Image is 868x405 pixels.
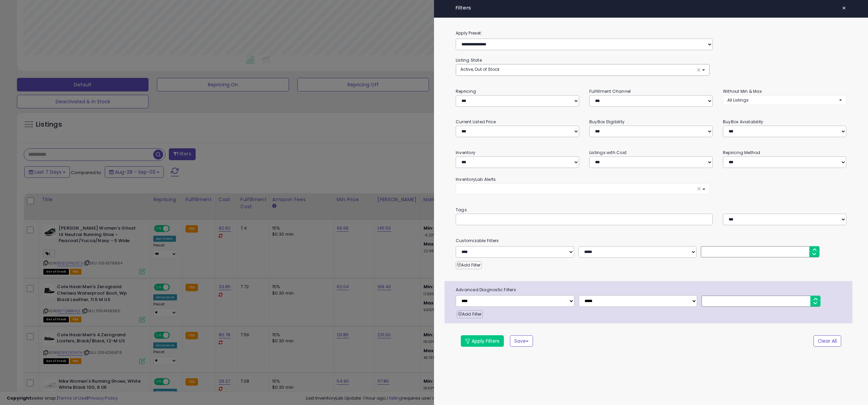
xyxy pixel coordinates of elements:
[697,185,701,192] span: ×
[723,119,763,125] small: BuyBox Availability
[723,88,762,94] small: Without Min & Max
[727,97,749,103] span: All Listings
[510,335,533,347] button: Save
[456,88,476,94] small: Repricing
[451,237,851,244] small: Customizable Filters
[589,150,627,155] small: Listings with Cost
[723,95,846,105] button: All Listings
[696,66,701,73] span: ×
[457,310,483,318] button: Add Filter
[456,150,475,155] small: Inventory
[456,119,496,125] small: Current Listed Price
[456,57,482,63] small: Listing State
[451,29,851,37] label: Apply Preset:
[589,88,631,94] small: Fulfillment Channel
[842,3,846,13] span: ×
[456,176,496,182] small: InventoryLab Alerts
[456,183,710,194] button: ×
[456,64,709,76] button: Active, Out of Stock ×
[451,286,852,294] span: Advanced Diagnostic Filters
[723,150,761,155] small: Repricing Method
[461,335,504,347] button: Apply Filters
[456,5,846,11] h4: Filters
[451,206,851,214] small: Tags
[839,3,849,13] button: ×
[589,119,625,125] small: BuyBox Eligibility
[456,261,482,269] button: Add Filter
[460,66,499,72] span: Active, Out of Stock
[813,335,841,347] button: Clear All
